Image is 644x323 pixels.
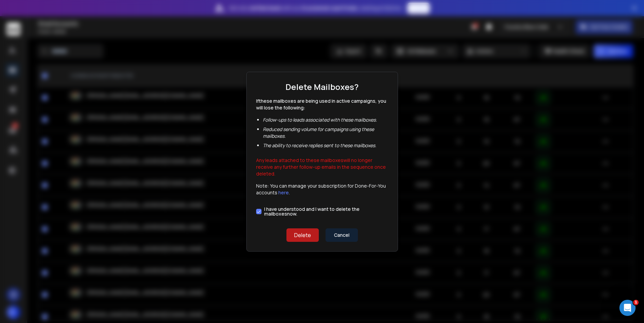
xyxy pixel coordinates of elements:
span: 1 [633,300,639,305]
button: Delete [286,228,319,242]
a: here [278,189,289,196]
li: Reduced sending volume for campaigns using these mailboxes . [263,126,388,139]
li: Follow-ups to leads associated with these mailboxes . [263,117,388,123]
p: Any leads attached to these mailboxes will no longer receive any further follow-up emails in the ... [256,154,388,177]
label: I have understood and I want to delete the mailbox es now. [264,207,388,216]
h1: Delete Mailboxes? [285,82,359,92]
iframe: Intercom live chat [619,300,636,316]
p: If these mailboxes are being used in active campaigns, you will lose the following: [256,98,388,111]
button: Cancel [326,228,358,242]
p: Note: You can manage your subscription for Done-For-You accounts . [256,183,388,196]
li: The ability to receive replies sent to these mailboxes . [263,142,388,149]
